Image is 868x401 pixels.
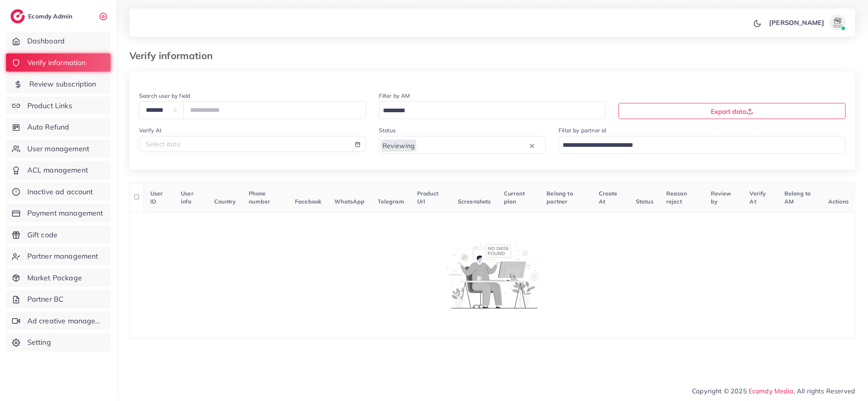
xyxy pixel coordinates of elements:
[618,103,845,119] button: Export data
[27,187,93,197] span: Inactive ad account
[6,183,111,201] a: Inactive ad account
[27,337,51,348] span: Setting
[379,136,546,153] div: Search for option
[829,14,845,31] img: avatar
[27,58,86,68] span: Verify information
[636,198,653,205] span: Status
[692,386,855,396] span: Copyright © 2025
[666,190,687,205] span: Reason reject
[29,79,96,89] span: Review subscription
[6,333,111,352] a: Setting
[711,190,731,205] span: Review by
[559,136,845,153] div: Search for option
[146,140,181,148] span: Select date
[27,273,82,283] span: Market Package
[765,14,849,31] a: [PERSON_NAME]avatar
[599,190,618,205] span: Create At
[249,190,270,205] span: Phone number
[27,36,65,46] span: Dashboard
[295,198,321,205] span: Facebook
[6,247,111,265] a: Partner management
[547,190,573,205] span: Belong to partner
[379,101,606,119] div: Search for option
[27,316,104,326] span: Ad creative management
[6,204,111,222] a: Payment management
[749,387,794,395] a: Ecomdy Media
[181,190,194,205] span: User info
[380,105,596,117] input: Search for option
[381,140,416,152] span: Reviewing
[378,198,404,205] span: Telegram
[711,107,753,115] span: Export data
[10,9,25,23] img: logo
[417,139,528,152] input: Search for option
[27,144,89,154] span: User management
[379,92,410,100] label: Filter by AM
[6,140,111,158] a: User management
[6,226,111,244] a: Gift code
[139,92,190,100] label: Search user by field
[6,53,111,72] a: Verify information
[769,18,824,27] p: [PERSON_NAME]
[27,101,72,111] span: Product Links
[828,198,849,205] span: Actions
[530,141,534,150] button: Clear Selected
[27,208,103,218] span: Payment management
[784,190,811,205] span: Belong to AM
[27,122,70,132] span: Auto Refund
[559,126,606,134] label: Filter by partner id
[129,50,219,62] h3: Verify information
[6,290,111,308] a: Partner BC
[446,243,538,308] img: No account
[139,126,162,134] label: Verify At
[794,386,855,396] span: , All rights Reserved
[6,161,111,179] a: ACL management
[6,312,111,330] a: Ad creative management
[27,251,98,261] span: Partner management
[458,198,491,205] span: Screenshots
[560,139,835,152] input: Search for option
[417,190,438,205] span: Product Url
[749,190,766,205] span: Verify At
[379,126,396,134] label: Status
[10,9,74,23] a: logoEcomdy Admin
[6,75,111,93] a: Review subscription
[334,198,364,205] span: WhatsApp
[214,198,236,205] span: Country
[6,32,111,50] a: Dashboard
[6,97,111,115] a: Product Links
[27,165,88,175] span: ACL management
[150,190,163,205] span: User ID
[504,190,525,205] span: Current plan
[6,269,111,287] a: Market Package
[27,294,64,304] span: Partner BC
[27,230,57,240] span: Gift code
[6,118,111,136] a: Auto Refund
[28,12,74,20] h2: Ecomdy Admin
